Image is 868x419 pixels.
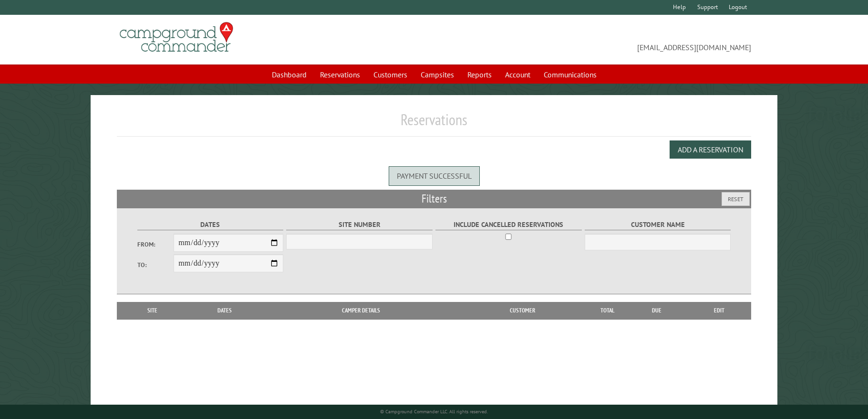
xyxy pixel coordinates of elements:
[117,19,236,56] img: Campground Commander
[122,302,184,319] th: Site
[266,65,312,84] a: Dashboard
[137,260,174,269] label: To:
[585,219,731,230] label: Customer Name
[137,219,283,230] label: Dates
[380,408,488,415] small: © Campground Commander LLC. All rights reserved.
[266,302,456,319] th: Camper Details
[117,110,752,137] h1: Reservations
[137,240,174,249] label: From:
[435,219,581,230] label: Include Cancelled Reservations
[538,65,602,84] a: Communications
[462,65,497,84] a: Reports
[314,65,366,84] a: Reservations
[286,219,432,230] label: Site Number
[456,302,589,319] th: Customer
[687,302,751,319] th: Edit
[499,65,536,84] a: Account
[627,302,687,319] th: Due
[368,65,413,84] a: Customers
[589,302,627,319] th: Total
[722,192,750,206] button: Reset
[184,302,266,319] th: Dates
[434,26,751,53] span: [EMAIL_ADDRESS][DOMAIN_NAME]
[415,65,460,84] a: Campsites
[389,166,480,185] div: Payment successful
[670,140,751,159] button: Add a Reservation
[117,190,752,208] h2: Filters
